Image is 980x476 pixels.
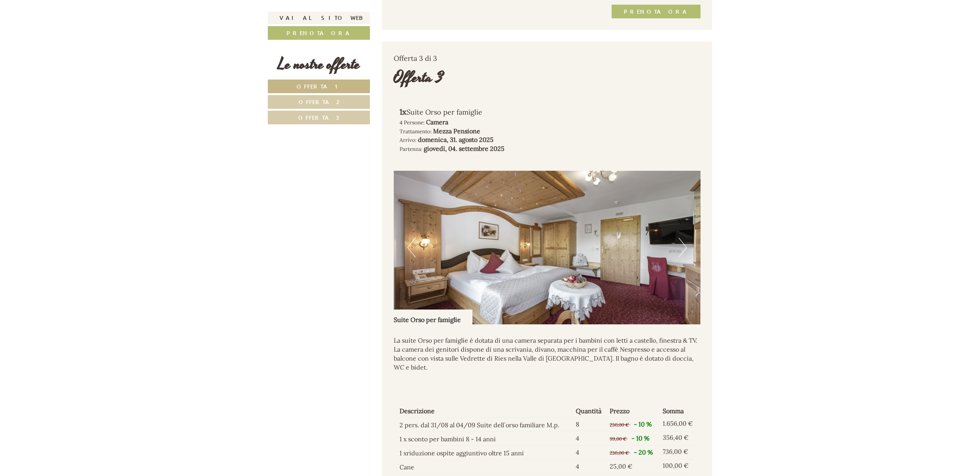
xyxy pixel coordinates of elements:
[610,450,629,456] span: 230,00 €
[573,405,607,417] th: Quantità
[394,336,701,372] p: La suite Orso per famiglie è dotata di una camera separata per i bambini con letti a castello, fi...
[610,436,626,442] span: 99,00 €
[400,418,573,432] td: 2 pers. dal 31/08 al 04/09 Suite dell´orso familiare M.p.
[660,432,695,446] td: 356,40 €
[400,136,416,143] small: Arrivo:
[394,310,472,324] div: Suite Orso per famiglie
[634,448,653,456] span: - 20 %
[573,418,607,432] td: 8
[632,434,649,442] span: - 10 %
[400,432,573,446] td: 1 x sconto per bambini 8 - 14 anni
[660,459,695,473] td: 100,00 €
[394,54,437,63] span: Offerta 3 di 3
[400,405,573,417] th: Descrizione
[660,405,695,417] th: Somma
[433,127,480,135] b: Mezza Pensione
[610,462,632,470] span: 25,00 €
[400,128,432,135] small: Trattamento:
[660,445,695,459] td: 736,00 €
[573,459,607,473] td: 4
[400,459,573,473] td: Cane
[400,145,422,152] small: Partenza:
[607,405,659,417] th: Prezzo
[407,238,416,257] button: Previous
[400,119,425,126] small: 4 Persone:
[634,420,652,428] span: - 10 %
[268,26,370,40] a: Prenota ora
[573,432,607,446] td: 4
[299,98,340,106] span: Offerta 2
[418,136,494,143] b: domenica, 31. agosto 2025
[400,106,536,118] div: Suite Orso per famiglie
[394,171,701,324] img: image
[268,53,370,76] div: Le nostre offerte
[268,12,370,24] a: Vai al sito web
[297,83,341,90] span: Offerta 1
[426,118,448,126] b: Camera
[394,67,444,89] div: Offerta 3
[660,418,695,432] td: 1.656,00 €
[612,5,701,18] a: Prenota ora
[610,422,629,428] span: 230,00 €
[424,145,504,152] b: giovedì, 04. settembre 2025
[400,445,573,459] td: 1 xriduzione ospite aggiuntivo oltre 15 anni
[400,107,407,117] b: 1x
[298,114,340,121] span: Offerta 3
[679,238,687,257] button: Next
[573,445,607,459] td: 4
